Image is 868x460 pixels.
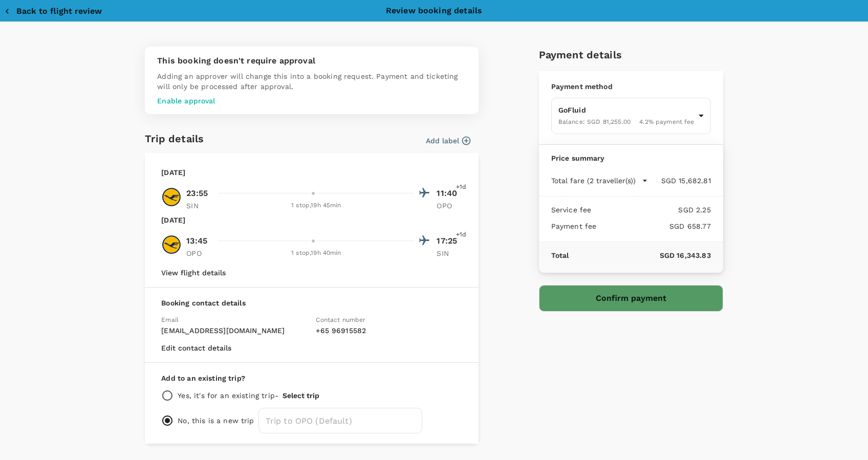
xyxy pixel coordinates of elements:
[456,182,466,192] span: +1d
[551,176,648,186] button: Total fare (2 traveller(s))
[551,205,592,215] p: Service fee
[161,373,462,383] p: Add to an existing trip?
[639,118,694,125] span: 4.2 % payment fee
[426,136,470,146] button: Add label
[539,285,723,312] button: Confirm payment
[218,201,414,211] div: 1 stop , 19h 45min
[161,187,182,207] img: LH
[551,221,597,231] p: Payment fee
[316,325,462,336] p: + 65 96915582
[157,71,466,92] p: Adding an approver will change this into a booking request. Payment and ticketing will only be pr...
[558,118,631,125] span: Balance : SGD 81,255.00
[437,187,462,200] p: 11:40
[551,250,569,260] p: Total
[186,187,208,200] p: 23:55
[596,221,710,231] p: SGD 658.77
[157,55,466,67] p: This booking doesn't require approval
[569,250,710,260] p: SGD 16,343.83
[161,344,231,352] button: Edit contact details
[4,6,102,16] button: Back to flight review
[161,316,179,323] span: Email
[539,47,723,63] h6: Payment details
[551,176,636,186] p: Total fare (2 traveller(s))
[456,230,466,240] span: +1d
[316,316,365,323] span: Contact number
[591,205,710,215] p: SGD 2.25
[551,153,711,163] p: Price summary
[437,201,462,211] p: OPO
[157,96,466,106] p: Enable approval
[161,215,185,225] p: [DATE]
[161,269,226,277] button: View flight details
[161,298,462,308] p: Booking contact details
[283,391,319,400] button: Select trip
[161,167,185,178] p: [DATE]
[648,176,711,186] p: SGD 15,682.81
[218,248,414,258] div: 1 stop , 19h 40min
[437,248,462,258] p: SIN
[186,235,207,247] p: 13:45
[161,325,308,336] p: [EMAIL_ADDRESS][DOMAIN_NAME]
[178,390,278,401] p: Yes, it's for an existing trip -
[258,408,422,433] input: Trip to OPO (Default)
[558,105,695,115] p: GoFluid
[161,234,182,255] img: LH
[186,248,212,258] p: OPO
[437,235,462,247] p: 17:25
[551,98,711,134] div: GoFluidBalance: SGD 81,255.004.2% payment fee
[186,201,212,211] p: SIN
[551,81,711,92] p: Payment method
[386,5,482,17] p: Review booking details
[178,415,254,426] p: No, this is a new trip
[145,130,204,147] h6: Trip details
